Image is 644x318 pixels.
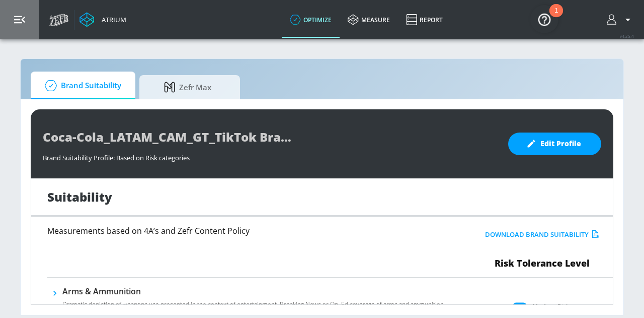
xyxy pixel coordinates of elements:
[620,33,634,39] span: v 4.25.4
[43,148,498,162] div: Brand Suitability Profile: Based on Risk categories
[508,133,601,155] button: Edit Profile
[482,227,602,242] button: Download Brand Suitability
[528,138,581,150] span: Edit Profile
[282,2,340,38] a: optimize
[149,75,226,99] span: Zefr Max
[340,2,398,38] a: measure
[398,2,451,38] a: Report
[495,257,590,269] span: Risk Tolerance Level
[47,188,112,205] h1: Suitability
[532,301,570,311] p: Medium Risk
[530,5,558,33] button: Open Resource Center, 1 new notification
[62,286,445,315] div: Arms & AmmunitionDramatic depiction of weapons use presented in the context of entertainment. Bre...
[62,286,445,297] h6: Arms & Ammunition
[79,12,126,27] a: Atrium
[554,11,558,24] div: 1
[98,15,126,24] div: Atrium
[62,300,445,309] p: Dramatic depiction of weapons use presented in the context of entertainment. Breaking News or Op–...
[47,227,424,235] h6: Measurements based on 4A’s and Zefr Content Policy
[41,74,121,98] span: Brand Suitability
